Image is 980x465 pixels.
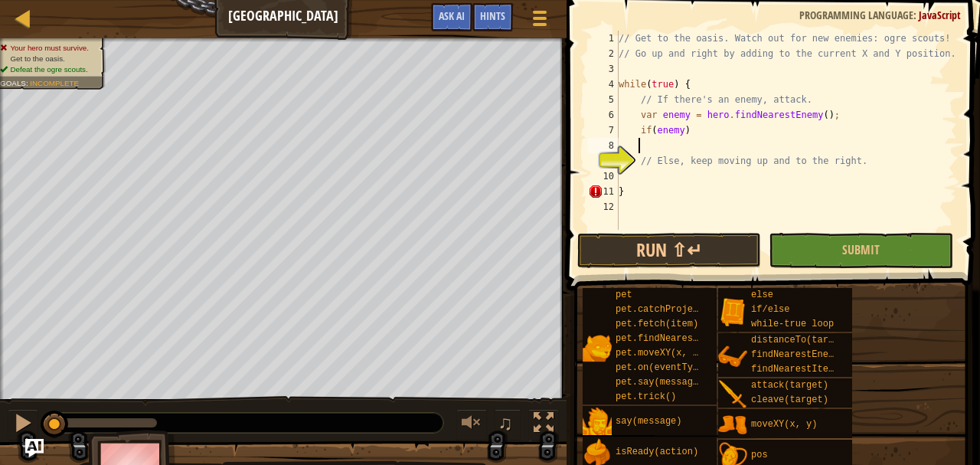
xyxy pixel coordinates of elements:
[616,333,764,344] span: pet.findNearestByType(type)
[751,364,844,375] span: findNearestItem()
[10,65,87,74] span: Defeat the ogre scouts.
[616,348,704,359] span: pet.moveXY(x, y)
[718,411,747,440] img: portrait.png
[588,107,619,123] div: 6
[751,450,768,460] span: pos
[588,153,619,169] div: 9
[616,304,759,315] span: pet.catchProjectile(arrow)
[583,333,612,362] img: portrait.png
[842,241,880,258] span: Submit
[588,184,619,199] div: 11
[10,54,64,63] span: Get to the oasis.
[583,408,612,437] img: portrait.png
[751,304,789,315] span: if/else
[588,138,619,153] div: 8
[10,44,89,52] span: Your hero must survive.
[718,380,747,409] img: portrait.png
[913,8,919,22] span: :
[751,419,817,430] span: moveXY(x, y)
[616,362,759,373] span: pet.on(eventType, handler)
[616,319,698,329] span: pet.fetch(item)
[919,8,961,22] span: JavaScript
[588,199,619,214] div: 12
[26,79,30,87] span: :
[498,411,513,434] span: ♫
[30,79,79,87] span: Incomplete
[616,391,676,402] span: pet.trick()
[25,439,44,457] button: Ask AI
[588,46,619,61] div: 2
[528,409,559,440] button: Toggle fullscreen
[9,11,110,23] span: Hi. Need any help?
[751,380,828,391] span: attack(target)
[577,233,761,268] button: Run ⇧↵
[751,319,834,329] span: while-true loop
[616,377,704,388] span: pet.say(message)
[588,77,619,92] div: 4
[769,233,952,268] button: Submit
[751,335,851,345] span: distanceTo(target)
[480,8,505,23] span: Hints
[439,8,465,23] span: Ask AI
[799,8,913,22] span: Programming language
[588,169,619,184] div: 10
[8,409,38,440] button: Ctrl + P: Pause
[616,416,681,427] span: say(message)
[718,297,747,326] img: portrait.png
[751,349,851,360] span: findNearestEnemy()
[588,61,619,77] div: 3
[588,92,619,107] div: 5
[521,3,559,39] button: Show game menu
[616,447,698,457] span: isReady(action)
[616,290,632,300] span: pet
[588,31,619,46] div: 1
[456,409,487,440] button: Adjust volume
[751,395,828,405] span: cleave(target)
[431,3,472,31] button: Ask AI
[718,342,747,372] img: portrait.png
[495,409,521,440] button: ♫
[588,123,619,138] div: 7
[751,290,773,300] span: else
